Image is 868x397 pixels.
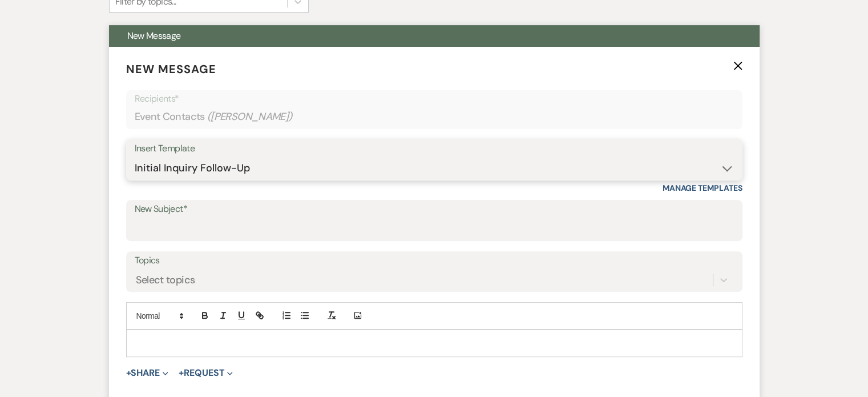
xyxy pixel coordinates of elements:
[126,62,216,77] span: New Message
[663,183,742,193] a: Manage Templates
[135,201,734,218] label: New Subject*
[126,368,131,378] span: +
[135,141,734,157] div: Insert Template
[127,30,181,42] span: New Message
[135,252,734,269] label: Topics
[207,109,293,125] span: ( [PERSON_NAME] )
[136,272,195,287] div: Select topics
[126,368,169,378] button: Share
[179,368,184,378] span: +
[135,91,734,106] p: Recipients*
[179,368,233,378] button: Request
[135,106,734,128] div: Event Contacts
